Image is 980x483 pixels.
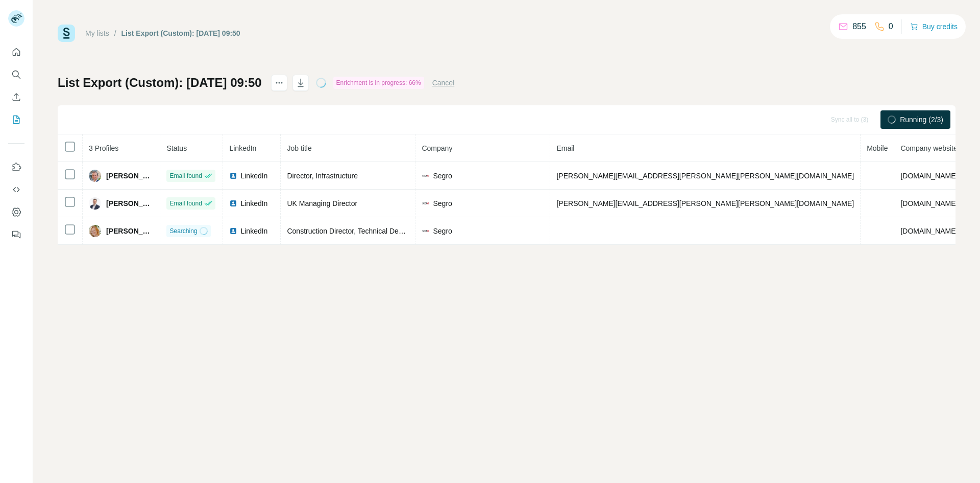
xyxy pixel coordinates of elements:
span: Email found [169,171,202,180]
img: company-logo [422,227,430,235]
span: [DOMAIN_NAME] [900,227,958,235]
button: My lists [8,110,24,129]
img: company-logo [422,199,430,208]
button: Cancel [432,78,455,88]
div: Enrichment is in progress: 66% [333,77,424,89]
span: Company [422,144,452,152]
span: Segro [433,198,452,209]
span: Searching [169,226,197,236]
span: Email [556,144,574,152]
span: Construction Director, Technical Development [287,227,431,235]
span: LinkedIn [240,198,267,209]
span: UK Managing Director [287,199,357,208]
img: LinkedIn logo [229,199,237,208]
img: company-logo [422,172,430,180]
button: Search [8,65,24,84]
span: Segro [433,171,452,181]
span: [DOMAIN_NAME] [900,172,958,180]
span: [PERSON_NAME][EMAIL_ADDRESS][PERSON_NAME][PERSON_NAME][DOMAIN_NAME] [556,199,854,208]
span: [PERSON_NAME] [106,198,154,209]
a: My lists [85,29,109,37]
p: 0 [889,20,893,33]
span: [PERSON_NAME] [106,226,154,236]
button: Enrich CSV [8,88,24,106]
p: 855 [852,20,866,33]
span: Company website [900,144,957,152]
img: Avatar [89,225,101,237]
button: Feedback [8,225,24,244]
img: Avatar [89,197,101,210]
li: / [114,28,116,38]
span: Status [166,144,187,152]
button: Use Surfe on LinkedIn [8,158,24,176]
span: Running (2/3) [900,114,943,125]
span: Email found [169,199,202,208]
span: [PERSON_NAME] [106,171,154,181]
span: Segro [433,226,452,236]
span: LinkedIn [240,171,267,181]
span: Job title [287,144,311,152]
button: actions [271,75,287,91]
img: Surfe Logo [58,25,75,42]
div: List Export (Custom): [DATE] 09:50 [121,28,240,38]
button: Buy credits [910,19,958,34]
img: LinkedIn logo [229,172,237,180]
img: LinkedIn logo [229,227,237,235]
h1: List Export (Custom): [DATE] 09:50 [58,75,262,91]
span: [PERSON_NAME][EMAIL_ADDRESS][PERSON_NAME][PERSON_NAME][DOMAIN_NAME] [556,172,854,180]
button: Quick start [8,43,24,61]
span: Mobile [867,144,888,152]
button: Use Surfe API [8,180,24,199]
span: [DOMAIN_NAME] [900,199,958,208]
img: Avatar [89,170,101,182]
button: Dashboard [8,203,24,221]
span: LinkedIn [240,226,267,236]
span: LinkedIn [229,144,256,152]
span: 3 Profiles [89,144,118,152]
span: Director, Infrastructure [287,172,358,180]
